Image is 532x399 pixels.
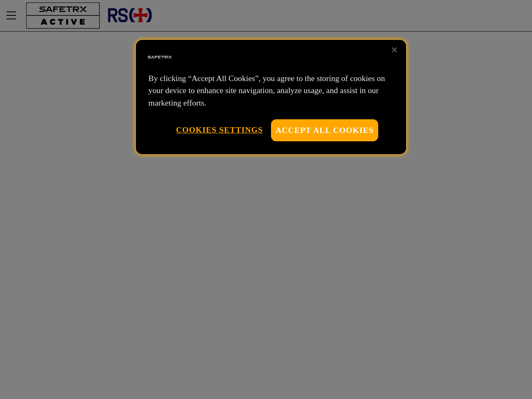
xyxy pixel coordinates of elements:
button: Accept All Cookies [271,119,378,141]
button: Cookies Settings [176,119,263,140]
img: Safe Tracks [146,44,173,71]
p: By clicking “Accept All Cookies”, you agree to the storing of cookies on your device to enhance s... [148,72,394,109]
button: Close [385,41,404,59]
div: Privacy [136,40,406,154]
